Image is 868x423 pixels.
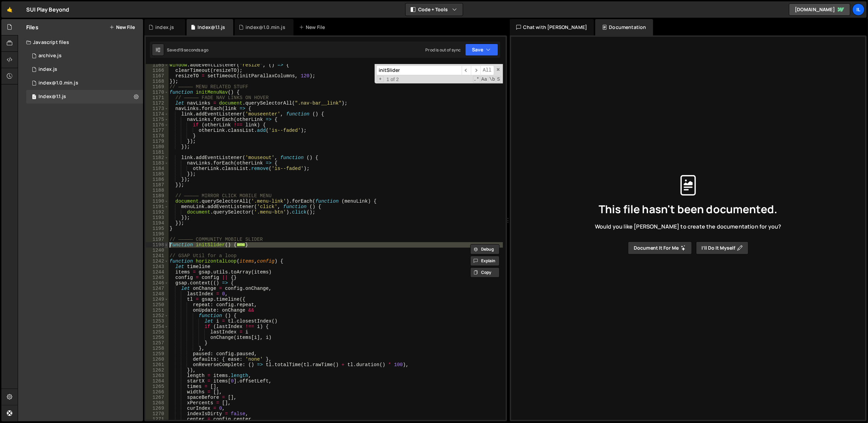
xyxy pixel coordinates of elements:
[146,318,169,324] div: 1253
[146,367,169,373] div: 1262
[146,302,169,308] div: 1250
[146,362,169,367] div: 1261
[26,49,143,63] div: 13362/34351.js
[377,76,384,82] span: Toggle Replace mode
[376,65,462,75] input: Search for
[26,90,143,104] div: 13362/45913.js
[146,258,169,264] div: 1242
[146,95,169,100] div: 1171
[146,264,169,269] div: 1243
[470,244,500,254] button: Debug
[146,62,169,68] div: 1165
[146,357,169,362] div: 1260
[146,177,169,182] div: 1186
[146,73,169,79] div: 1167
[38,80,78,86] div: index@1.0.min.js
[696,241,748,254] button: I’ll do it myself
[480,65,494,75] span: Alt-Enter
[146,68,169,73] div: 1166
[146,400,169,406] div: 1268
[496,76,501,83] span: Search In Selection
[26,63,143,76] div: 13362/33342.js
[628,241,692,254] button: Document it for me
[26,76,143,90] div: 13362/34425.js
[146,395,169,400] div: 1267
[146,411,169,417] div: 1270
[146,280,169,286] div: 1246
[38,53,62,59] div: archive.js
[471,65,480,75] span: ​
[146,188,169,193] div: 1188
[146,215,169,220] div: 1193
[146,351,169,357] div: 1259
[146,297,169,302] div: 1249
[146,139,169,144] div: 1179
[146,155,169,160] div: 1182
[198,24,225,31] div: Index@1.1.js
[470,267,500,278] button: Copy
[146,199,169,204] div: 1190
[789,3,850,16] a: [DOMAIN_NAME]
[146,378,169,384] div: 1264
[599,204,777,215] span: This file hasn't been documented.
[146,106,169,111] div: 1173
[38,66,57,73] div: index.js
[510,19,594,35] div: Chat with [PERSON_NAME]
[146,324,169,329] div: 1254
[146,346,169,351] div: 1258
[406,3,463,16] button: Code + Tools
[146,209,169,215] div: 1192
[384,77,401,82] span: 1 of 2
[146,253,169,258] div: 1241
[146,313,169,318] div: 1252
[155,24,174,31] div: index.js
[146,242,169,248] div: 1198
[146,406,169,411] div: 1269
[425,47,461,53] div: Prod is out of sync
[465,44,498,56] button: Save
[489,76,496,83] span: Whole Word Search
[146,111,169,117] div: 1174
[32,95,36,100] span: 1
[146,144,169,150] div: 1180
[146,373,169,378] div: 1263
[595,223,781,230] span: Would you like [PERSON_NAME] to create the documentation for you?
[595,19,653,35] div: Documentation
[299,24,328,31] div: New File
[146,340,169,346] div: 1257
[146,226,169,231] div: 1195
[146,79,169,84] div: 1168
[146,117,169,122] div: 1175
[146,204,169,209] div: 1191
[146,171,169,177] div: 1185
[146,150,169,155] div: 1181
[146,166,169,171] div: 1184
[146,248,169,253] div: 1240
[146,84,169,90] div: 1169
[146,275,169,280] div: 1245
[470,256,500,266] button: Explain
[1,1,18,18] a: 🤙
[18,35,143,49] div: Javascript files
[26,5,69,14] div: SUI Play Beyond
[38,94,66,100] div: Index@1.1.js
[146,237,169,242] div: 1197
[146,193,169,199] div: 1189
[146,128,169,133] div: 1177
[146,220,169,226] div: 1194
[462,65,471,75] span: ​
[146,286,169,291] div: 1247
[146,269,169,275] div: 1244
[146,133,169,139] div: 1178
[146,308,169,313] div: 1251
[167,47,208,53] div: Saved
[473,76,480,83] span: RegExp Search
[146,100,169,106] div: 1172
[146,122,169,128] div: 1176
[179,47,208,53] div: 19 seconds ago
[852,3,865,16] a: Il
[146,389,169,395] div: 1266
[237,243,245,247] span: ...
[109,25,135,30] button: New File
